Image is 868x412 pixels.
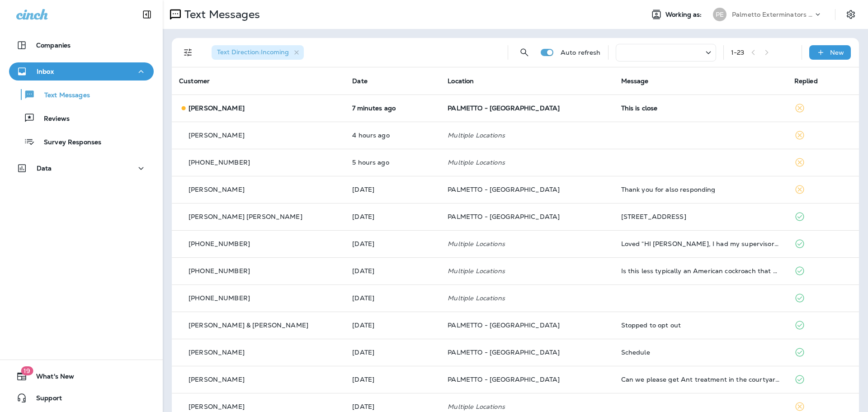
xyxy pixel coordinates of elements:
[448,294,606,302] p: Multiple Locations
[27,373,74,384] span: What's New
[732,11,813,18] p: Palmetto Exterminators LLC
[621,213,780,220] div: 1078 Glenshaw St. North Charleston, SC 29405
[36,42,71,49] p: Companies
[35,138,101,147] p: Survey Responses
[448,185,560,194] span: PALMETTO - [GEOGRAPHIC_DATA]
[189,104,245,112] p: [PERSON_NAME]
[448,104,560,112] span: PALMETTO - [GEOGRAPHIC_DATA]
[621,349,780,356] div: Schedule
[35,91,90,100] p: Text Messages
[179,77,210,85] span: Customer
[621,186,780,193] div: Thank you for also responding
[448,403,606,410] p: Multiple Locations
[217,48,289,56] span: Text Direction : Incoming
[212,45,304,60] div: Text Direction:Incoming
[9,62,154,81] button: Inbox
[448,159,606,166] p: Multiple Locations
[181,8,260,21] p: Text Messages
[189,213,302,220] p: [PERSON_NAME] [PERSON_NAME]
[189,403,245,410] p: [PERSON_NAME]
[9,132,154,151] button: Survey Responses
[843,6,859,23] button: Settings
[561,49,601,56] p: Auto refresh
[189,376,245,383] p: [PERSON_NAME]
[448,321,560,329] span: PALMETTO - [GEOGRAPHIC_DATA]
[731,49,745,56] div: 1 - 23
[621,376,780,383] div: Can we please get Ant treatment in the courtyard on your next visit?
[352,294,433,302] p: Sep 26, 2025 08:58 AM
[352,159,433,166] p: Sep 30, 2025 09:55 AM
[713,8,726,21] div: PE
[189,267,250,275] p: [PHONE_NUMBER]
[352,104,433,112] p: Sep 30, 2025 03:12 PM
[9,159,154,177] button: Data
[352,186,433,193] p: Sep 29, 2025 02:26 PM
[189,159,250,166] p: [PHONE_NUMBER]
[448,375,560,384] span: PALMETTO - [GEOGRAPHIC_DATA]
[35,115,70,123] p: Reviews
[189,132,245,139] p: [PERSON_NAME]
[621,77,649,85] span: Message
[352,240,433,247] p: Sep 26, 2025 03:53 PM
[448,267,606,275] p: Multiple Locations
[9,36,154,54] button: Companies
[352,376,433,383] p: Sep 25, 2025 02:57 PM
[9,367,154,385] button: 19What's New
[352,349,433,356] p: Sep 25, 2025 05:20 PM
[352,132,433,139] p: Sep 30, 2025 10:30 AM
[352,322,433,329] p: Sep 25, 2025 05:58 PM
[515,43,533,62] button: Search Messages
[189,294,250,302] p: [PHONE_NUMBER]
[794,77,818,85] span: Replied
[352,403,433,410] p: Sep 25, 2025 02:05 PM
[37,165,52,172] p: Data
[621,104,780,112] div: This is close
[9,109,154,128] button: Reviews
[352,267,433,275] p: Sep 26, 2025 12:01 PM
[179,43,197,62] button: Filters
[189,322,308,329] p: [PERSON_NAME] & [PERSON_NAME]
[448,213,560,221] span: PALMETTO - [GEOGRAPHIC_DATA]
[189,349,245,356] p: [PERSON_NAME]
[352,213,433,220] p: Sep 26, 2025 04:32 PM
[352,77,368,85] span: Date
[189,240,250,247] p: [PHONE_NUMBER]
[448,77,474,85] span: Location
[448,240,606,247] p: Multiple Locations
[9,85,154,104] button: Text Messages
[621,322,780,329] div: Stopped to opt out
[9,389,154,407] button: Support
[189,186,245,193] p: [PERSON_NAME]
[21,366,33,375] span: 19
[621,267,780,275] div: Is this less typically an American cockroach that would suddenly appear on my table could it have...
[448,348,560,356] span: PALMETTO - [GEOGRAPHIC_DATA]
[37,68,54,75] p: Inbox
[830,49,844,56] p: New
[448,132,606,139] p: Multiple Locations
[27,394,62,405] span: Support
[621,240,780,247] div: Loved “HI Lindsay, I had my supervisor look at your photo and it does appear to be an american co...
[665,11,704,19] span: Working as:
[134,5,160,24] button: Collapse Sidebar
